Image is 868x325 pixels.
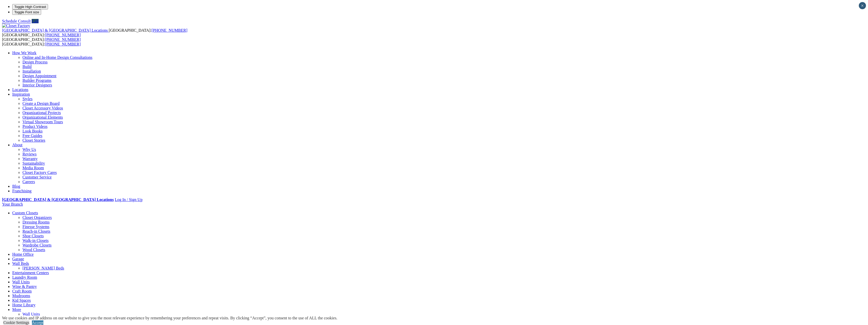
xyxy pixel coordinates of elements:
[12,275,37,279] a: Laundry Room
[22,101,60,106] a: Create a Design Board
[12,284,37,289] a: Wine & Pantry
[22,215,52,220] a: Closet Organizers
[2,202,23,206] a: Your Branch
[22,60,47,64] a: Design Process
[12,189,32,193] a: Franchising
[22,120,63,124] a: Virtual Showroom Tours
[12,51,37,55] a: How We Work
[22,266,64,270] a: [PERSON_NAME] Beds
[45,33,81,37] a: [PHONE_NUMBER]
[2,24,30,28] img: Closet Factory
[12,271,49,275] a: Entertainment Centers
[859,2,866,9] button: Close
[12,252,34,256] a: Home Office
[12,307,21,312] a: More menu text will display only on big screen
[22,64,32,69] a: Build
[22,124,47,129] a: Product Videos
[14,5,46,9] span: Toggle High Contrast
[2,19,31,23] a: Schedule Consult
[2,28,109,32] a: [GEOGRAPHIC_DATA] & [GEOGRAPHIC_DATA] Locations
[22,97,32,101] a: Styles
[32,19,39,23] a: Call
[12,184,20,188] a: Blog
[22,83,52,87] a: Interior Designers
[12,4,48,9] button: Toggle High Contrast
[2,37,81,46] span: [GEOGRAPHIC_DATA]: [GEOGRAPHIC_DATA]:
[22,156,38,161] a: Warranty
[22,106,63,110] a: Closet Accessory Videos
[12,261,29,266] a: Wall Beds
[22,55,92,60] a: Online and In-Home Design Consultations
[22,220,50,224] a: Dressing Rooms
[22,69,41,73] a: Installation
[22,166,44,170] a: Media Room
[22,74,56,78] a: Design Appointment
[2,28,108,32] span: [GEOGRAPHIC_DATA] & [GEOGRAPHIC_DATA] Locations
[2,28,187,37] span: [GEOGRAPHIC_DATA]: [GEOGRAPHIC_DATA]:
[12,289,32,293] a: Craft Room
[12,92,30,96] a: Inspiration
[12,143,22,147] a: About
[22,115,63,119] a: Organizational Elements
[22,78,51,83] a: Builder Programs
[45,37,81,42] a: [PHONE_NUMBER]
[22,138,45,142] a: Closet Stories
[12,9,41,15] button: Toggle Font size
[32,320,43,325] a: Accept
[151,28,187,32] a: [PHONE_NUMBER]
[22,248,45,252] a: Wood Closets
[22,234,44,238] a: Shoe Closets
[22,175,52,179] a: Customer Service
[12,303,35,307] a: Home Library
[12,294,30,298] a: Mudrooms
[22,229,50,233] a: Reach-in Closets
[22,238,49,243] a: Walk-in Closets
[2,316,337,320] div: We use cookies and IP address on our website to give you the most relevant experience by remember...
[22,110,61,115] a: Organizational Projects
[12,211,38,215] a: Custom Closets
[12,257,24,261] a: Garage
[22,161,45,165] a: Sustainability
[22,170,57,175] a: Closet Factory Cares
[45,42,81,46] a: [PHONE_NUMBER]
[3,320,29,325] a: Cookie Settings
[14,10,39,14] span: Toggle Font size
[22,152,37,156] a: Reviews
[115,197,142,202] a: Log In / Sign Up
[22,180,35,184] a: Careers
[2,197,114,202] a: [GEOGRAPHIC_DATA] & [GEOGRAPHIC_DATA] Locations
[22,147,36,152] a: Why Us
[22,243,52,247] a: Wardrobe Closets
[12,87,28,92] a: Locations
[22,312,40,316] a: Wall Units
[12,280,30,284] a: Wall Units
[22,129,43,133] a: Look Books
[22,225,49,229] a: Finesse Systems
[22,133,42,138] a: Free Guides
[12,298,31,302] a: Kid Spaces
